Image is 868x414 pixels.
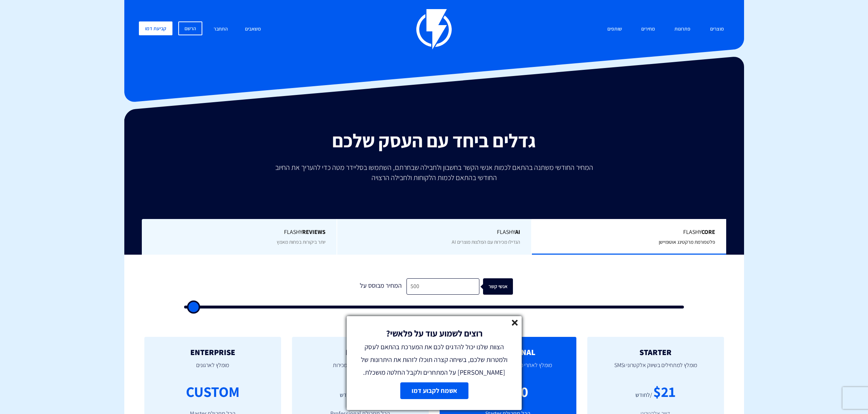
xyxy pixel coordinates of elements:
[139,21,172,35] a: קביעת דמו
[489,278,518,295] div: אנשי קשר
[270,162,598,183] p: המחיר החודשי משתנה בהתאם לכמות אנשי הקשר בחשבון ולחבילה שבחרתם, השתמשו בסליידר מטה כדי להעריך את ...
[543,228,715,236] span: Flashy
[452,239,520,245] span: הגדילו מכירות עם המלצות מוצרים AI
[178,21,202,35] a: הרשם
[302,228,326,236] b: REVIEWS
[240,21,266,37] a: משאבים
[636,21,661,37] a: מחירים
[515,228,520,236] b: AI
[153,228,326,236] span: Flashy
[705,21,729,37] a: מוצרים
[186,381,240,402] div: CUSTOM
[653,381,676,402] div: $21
[155,357,270,381] p: מומלץ לארגונים
[348,228,521,236] span: Flashy
[155,348,270,357] h2: ENTERPRISE
[598,357,713,381] p: מומלץ למתחילים בשיווק אלקטרוני וSMS
[602,21,627,37] a: שותפים
[277,239,326,245] span: יותר ביקורות בפחות מאמץ
[303,357,418,381] p: מומלץ לצוותי שיווק ומכירות
[635,391,652,399] div: /לחודש
[701,228,715,236] b: Core
[130,130,739,151] h2: גדלים ביחד עם העסק שלכם
[340,391,357,399] div: /לחודש
[208,21,233,37] a: התחבר
[355,278,406,295] div: המחיר מבוסס על
[303,348,418,357] h2: MASTER
[659,239,715,245] span: פלטפורמת מרקטינג אוטומיישן
[598,348,713,357] h2: STARTER
[669,21,696,37] a: פתרונות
